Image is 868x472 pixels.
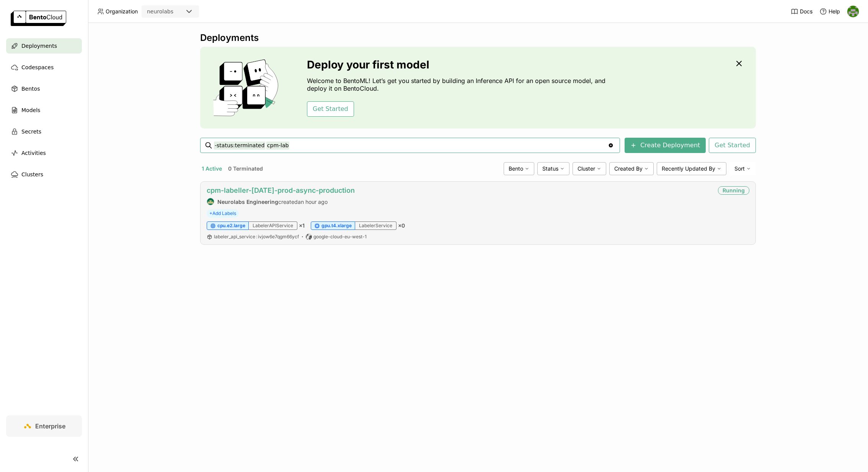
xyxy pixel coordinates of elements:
[578,165,595,172] span: Cluster
[355,221,396,230] div: LabelerService
[106,8,138,15] span: Organization
[800,8,813,15] span: Docs
[21,127,41,136] span: Secrets
[509,165,523,172] span: Bento
[609,162,654,175] div: Created By
[734,165,745,172] span: Sort
[200,32,756,44] div: Deployments
[321,223,352,229] span: gpu.t4.xlarge
[207,198,355,205] div: created
[207,209,239,218] span: +Add Labels
[398,222,405,229] span: × 0
[256,234,257,239] span: :
[718,186,749,195] div: Running
[614,165,643,172] span: Created By
[791,8,813,15] a: Docs
[11,11,66,26] img: logo
[6,415,82,437] a: Enterprise
[307,77,609,92] p: Welcome to BentoML! Let’s get you started by building an Inference API for an open source model, ...
[147,8,173,15] div: neurolabs
[35,422,65,430] span: Enterprise
[829,8,840,15] span: Help
[313,234,367,240] span: google-cloud-eu-west-1
[307,101,354,117] button: Get Started
[573,162,606,175] div: Cluster
[249,221,297,230] div: LabelerAPIService
[299,222,305,229] span: × 1
[608,142,614,148] svg: Clear value
[227,164,264,174] button: 0 Terminated
[657,162,726,175] div: Recently Updated By
[174,8,175,16] input: Selected neurolabs.
[6,103,82,118] a: Models
[819,8,840,15] div: Help
[709,138,756,153] button: Get Started
[542,165,558,172] span: Status
[21,106,40,115] span: Models
[6,38,82,54] a: Deployments
[537,162,569,175] div: Status
[6,145,82,161] a: Activities
[21,41,57,50] span: Deployments
[214,234,299,240] a: labeler_api_service:ivjow6e7qgm66ycf
[729,162,756,175] div: Sort
[504,162,534,175] div: Bento
[662,165,715,172] span: Recently Updated By
[6,124,82,139] a: Secrets
[200,164,224,174] button: 1 Active
[214,234,299,239] span: labeler_api_service ivjow6e7qgm66ycf
[21,170,43,179] span: Clusters
[217,223,245,229] span: cpu.e2.large
[207,186,355,194] a: cpm-labeller-[DATE]-prod-async-production
[21,148,46,158] span: Activities
[6,60,82,75] a: Codespaces
[217,199,278,205] strong: Neurolabs Engineering
[298,199,328,205] span: an hour ago
[625,138,706,153] button: Create Deployment
[206,59,289,116] img: cover onboarding
[307,59,609,71] h3: Deploy your first model
[207,198,214,205] img: Neurolabs Engineering
[214,139,608,151] input: Search
[21,84,40,93] span: Bentos
[6,167,82,182] a: Clusters
[847,6,859,17] img: Toby Thomas
[21,63,54,72] span: Codespaces
[6,81,82,96] a: Bentos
